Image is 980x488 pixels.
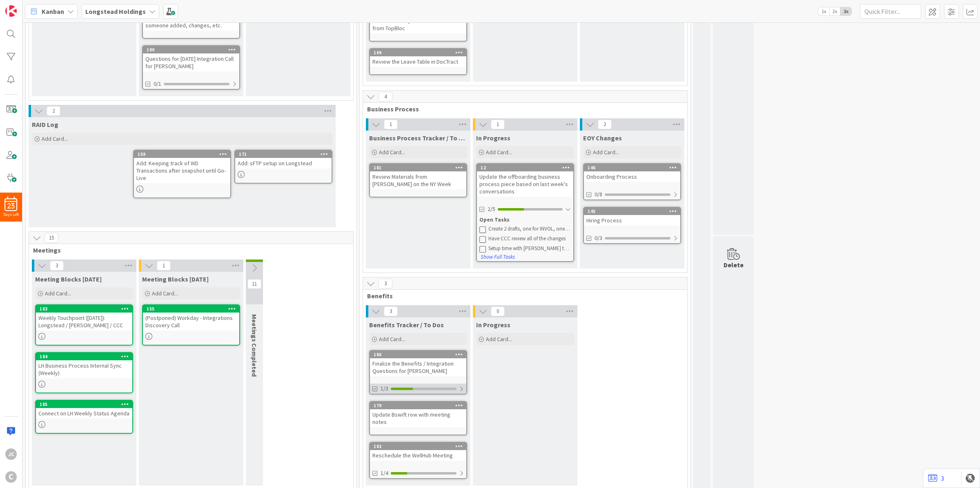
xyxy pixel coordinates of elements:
div: Review the Leave Table in DocTract [370,56,466,67]
div: 183Weekly Touchpoint ([DATE]): Longstead / [PERSON_NAME] / CCC [36,305,132,331]
div: 184 [40,354,132,359]
div: 181Review Materials from [PERSON_NAME] on the NY Week [370,164,466,189]
span: 23 [7,203,15,209]
span: 4 [379,92,392,102]
div: 169 [370,49,466,56]
div: Update the offboarding business process piece based on last week's conversations [477,171,573,197]
span: Business Process Tracker / To Dos [369,134,467,142]
span: Meetings Completed [250,314,258,377]
button: Show Full Tasks [480,253,515,262]
div: 180Questions for [DATE] Integration Call for [PERSON_NAME] [143,46,239,71]
span: 1x [818,7,829,16]
a: 186Finalize the Benefits / Integration Questions for [PERSON_NAME]1/3 [369,350,467,395]
div: 146 [588,165,680,171]
div: 185Connect on LH Weekly Status Agenda [36,401,132,419]
div: 180 [143,46,239,53]
b: Longstead Holdings [85,7,146,16]
a: 169Review the Leave Table in DocTract [369,48,467,75]
span: Add Card... [152,290,178,297]
input: Quick Filter... [860,4,921,19]
span: Business Process [367,105,677,113]
a: 159Add: Keeping track of WD Transactions after snapshot until Go-Live [133,150,231,198]
div: 146Onboarding Process [584,164,680,182]
div: Review Catchup Transaction Tracker from TopBloc [370,16,466,33]
a: 184LH Business Process Internal Sync (Weekly) [35,352,133,393]
span: 1 [157,261,171,271]
div: Have CCC review all of the changes [488,235,571,242]
a: 181Review Materials from [PERSON_NAME] on the NY Week [369,163,467,197]
span: EOY Changes [583,134,622,142]
span: 3 [379,279,392,288]
span: Add Card... [486,335,512,343]
a: 146Onboarding Process0/8 [583,163,681,200]
div: Reschedule the WellHub Meeting [370,450,466,461]
div: 186 [374,352,466,357]
div: 159 [138,151,230,157]
div: 159 [134,151,230,158]
div: Hiring Process [584,215,680,226]
div: 12 [481,165,573,171]
span: 1/4 [381,469,388,477]
div: Connect on LH Weekly Status Agenda [36,408,132,419]
div: JC [5,448,17,460]
a: 12Update the offboarding business process piece based on last week's conversations2/5Open TasksCr... [476,163,574,262]
div: Delete [724,260,744,270]
div: Weekly Touchpoint ([DATE]): Longstead / [PERSON_NAME] / CCC [36,313,132,331]
span: 1 [384,120,398,129]
a: 145Hiring Process0/3 [583,207,681,244]
span: Benefits Tracker / To Dos [369,321,444,329]
a: 3 [928,473,944,483]
span: RAID Log [32,120,58,129]
div: 155 [143,305,239,313]
div: 182Reschedule the WellHub Meeting [370,443,466,461]
div: 155(Postponed) Workday - Integrations Discovery Call [143,305,239,331]
div: Add: Keeping track of WD Transactions after snapshot until Go-Live [134,158,230,183]
div: 169Review the Leave Table in DocTract [370,49,466,67]
div: 186Finalize the Benefits / Integration Questions for [PERSON_NAME] [370,351,466,376]
div: Setup time with [PERSON_NAME] to review [488,245,571,252]
span: Add Card... [45,290,71,297]
div: 179Update Bswift row with meeting notes [370,402,466,427]
span: Meeting Blocks Today [35,275,102,283]
a: 171Add: sFTP setup on Longstead [234,150,332,184]
span: 1/3 [381,384,388,393]
a: 180Questions for [DATE] Integration Call for [PERSON_NAME]0/1 [142,45,240,90]
div: 183 [36,305,132,313]
div: Finalize the Benefits / Integration Questions for [PERSON_NAME] [370,358,466,376]
div: 182 [370,443,466,450]
div: 185 [40,401,132,407]
div: 155 [147,306,239,312]
span: Add Card... [486,149,512,156]
img: Visit kanbanzone.com [5,5,17,17]
span: Add Card... [42,135,68,142]
a: 182Reschedule the WellHub Meeting1/4 [369,442,467,479]
div: C [5,471,17,483]
div: 179 [370,402,466,409]
span: 1 [491,120,505,129]
div: Open Tasks [479,216,571,224]
span: Kanban [42,7,64,16]
div: 145 [584,208,680,215]
span: 15 [45,233,58,243]
span: In Progress [476,321,510,329]
div: 181 [374,165,466,171]
a: Review Catchup Transaction Tracker from TopBloc [369,7,467,42]
div: Add: sFTP setup on Longstead [235,158,332,169]
div: Create 2 drafts, one for INVOL, one for VOL [488,226,571,232]
span: 3x [840,7,851,16]
span: 0/3 [595,234,602,242]
div: 12 [477,164,573,171]
div: 145Hiring Process [584,208,680,226]
span: 0/1 [154,80,161,88]
div: 146 [584,164,680,171]
div: 186 [370,351,466,358]
div: 184 [36,353,132,360]
span: 2/5 [488,205,495,213]
div: 182 [374,444,466,449]
div: 171 [235,151,332,158]
span: 0/8 [595,190,602,199]
span: 11 [247,279,261,289]
span: Meeting Blocks Tomorrow [142,275,209,283]
span: Add Card... [379,335,405,343]
span: 0 [491,306,505,316]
